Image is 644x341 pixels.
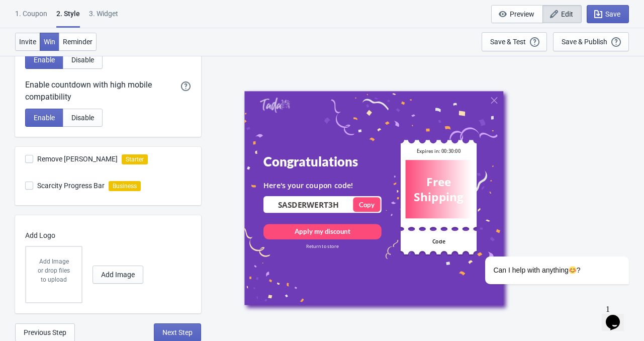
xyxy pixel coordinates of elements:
[36,257,71,266] p: Add Image
[561,10,573,18] span: Edit
[34,114,55,122] span: Enable
[36,266,71,284] div: or drop files to upload
[405,143,472,159] div: Expires in: 00:30:00
[89,9,118,26] div: 3. Widget
[25,51,63,69] button: Enable
[482,32,547,51] button: Save & Test
[122,154,148,164] i: Starter
[56,9,80,28] div: 2 . Style
[358,197,375,212] div: Copy
[109,181,141,191] i: Business
[491,5,543,23] button: Preview
[15,33,40,51] button: Invite
[44,38,55,46] span: Win
[101,271,135,279] span: Add Image
[490,38,526,46] div: Save & Test
[259,97,290,113] img: Tada Shopify App - Exit Intent, Spin to Win Popups, Newsletter Discount Gift Game
[562,38,607,46] div: Save & Publish
[19,38,36,46] span: Invite
[63,38,93,46] span: Reminder
[63,51,103,69] button: Disable
[34,56,55,64] span: Enable
[162,328,193,336] span: Next Step
[294,227,350,236] div: Apply my discount
[25,230,186,241] p: Add Logo
[63,109,103,127] button: Disable
[37,154,118,164] span: Remove [PERSON_NAME]
[25,79,181,103] div: Enable countdown with high mobile compatibility
[405,231,472,251] div: Code
[407,174,471,204] div: Free Shipping
[510,10,534,18] span: Preview
[25,109,63,127] button: Enable
[553,32,629,51] button: Save & Publish
[37,181,105,191] span: Scarcity Progress Bar
[93,266,143,284] button: Add Image
[259,97,290,114] a: Tada Shopify App - Exit Intent, Spin to Win Popups, Newsletter Discount Gift Game
[542,5,582,23] button: Edit
[15,9,47,26] div: 1. Coupon
[453,166,634,296] iframe: chat widget
[40,33,59,51] button: Win
[71,114,94,122] span: Disable
[71,56,94,64] span: Disable
[602,301,634,331] iframe: chat widget
[263,242,382,249] div: Return to store
[59,33,97,51] button: Reminder
[263,154,382,169] div: Congratulations
[587,5,629,23] button: Save
[263,181,382,191] div: Here's your coupon code!
[24,328,66,336] span: Previous Step
[605,10,620,18] span: Save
